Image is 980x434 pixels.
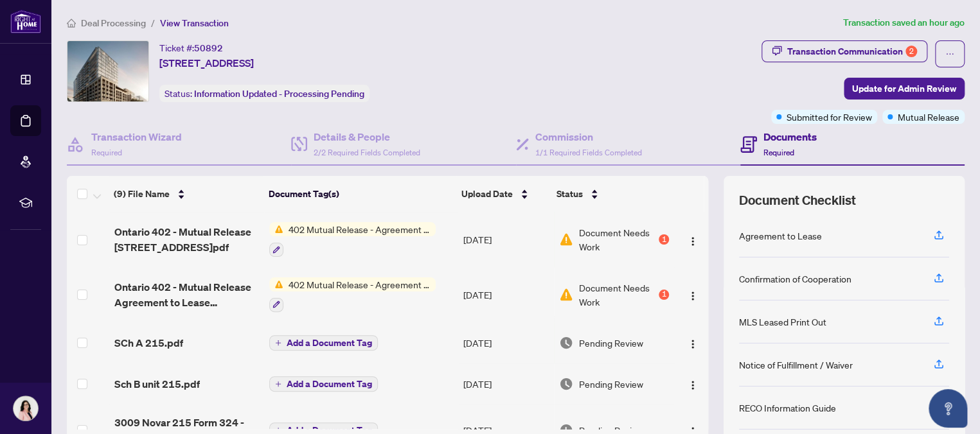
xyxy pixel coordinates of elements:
span: home [67,19,76,28]
span: Ontario 402 - Mutual Release [STREET_ADDRESS]pdf [114,224,259,255]
div: Notice of Fulfillment / Waiver [739,358,853,372]
td: [DATE] [458,267,554,322]
button: Add a Document Tag [269,335,378,351]
h4: Transaction Wizard [91,129,182,144]
th: (9) File Name [109,176,263,212]
img: Logo [688,380,698,390]
span: 50892 [194,42,223,54]
img: Document Status [559,288,573,302]
div: MLS Leased Print Out [739,315,826,329]
img: logo [10,10,41,33]
span: View Transaction [160,17,229,29]
span: 402 Mutual Release - Agreement to Lease - Residential [283,277,436,291]
span: Upload Date [461,187,513,201]
div: 1 [659,290,669,300]
span: Submitted for Review [787,110,872,124]
span: Document Needs Work [578,225,656,254]
div: Ticket #: [159,40,223,55]
span: Add a Document Tag [287,379,372,388]
span: Mutual Release [898,110,959,124]
span: [STREET_ADDRESS] [159,55,254,71]
article: Transaction saved an hour ago [843,15,965,30]
span: 402 Mutual Release - Agreement to Lease - Residential [283,222,436,236]
td: [DATE] [458,212,554,267]
span: SCh A 215.pdf [114,335,183,351]
button: Logo [682,284,703,305]
button: Add a Document Tag [269,376,378,392]
span: plus [275,381,281,387]
span: (9) File Name [114,187,170,201]
span: Pending Review [578,336,643,350]
th: Document Tag(s) [263,176,456,212]
div: Agreement to Lease [739,229,822,243]
img: Status Icon [269,277,283,291]
img: Logo [688,236,698,247]
span: Add a Document Tag [287,338,372,347]
th: Status [551,176,670,212]
img: Document Status [559,377,573,391]
div: 1 [659,234,669,245]
h4: Documents [763,129,817,144]
th: Upload Date [456,176,551,212]
button: Status Icon402 Mutual Release - Agreement to Lease - Residential [269,277,436,312]
td: [DATE] [458,322,554,363]
span: 1/1 Required Fields Completed [535,148,642,157]
div: Confirmation of Cooperation [739,272,851,286]
span: Required [91,148,122,157]
span: Document Needs Work [578,281,656,309]
span: Ontario 402 - Mutual Release Agreement to Lease Residential.pdf [114,279,259,310]
button: Logo [682,374,703,394]
div: Transaction Communication [787,41,917,62]
span: Information Updated - Processing Pending [194,88,364,100]
button: Status Icon402 Mutual Release - Agreement to Lease - Residential [269,222,436,257]
h4: Commission [535,129,642,144]
div: Status: [159,85,370,102]
span: Required [763,148,794,157]
button: Add a Document Tag [269,376,378,392]
img: Document Status [559,232,573,247]
li: / [151,15,155,30]
span: Update for Admin Review [852,78,956,99]
button: Logo [682,333,703,353]
span: Status [557,187,583,201]
div: 2 [905,46,917,57]
button: Transaction Communication2 [762,40,927,62]
img: Logo [688,291,698,301]
h4: Details & People [314,129,420,144]
button: Logo [682,229,703,250]
img: Profile Icon [13,396,38,421]
span: ellipsis [945,49,954,58]
button: Update for Admin Review [844,78,965,100]
span: Document Checklist [739,191,856,209]
img: Document Status [559,336,573,350]
td: [DATE] [458,363,554,404]
img: Logo [688,339,698,349]
button: Add a Document Tag [269,334,378,351]
button: Open asap [929,389,967,428]
span: Sch B unit 215.pdf [114,376,200,392]
img: Status Icon [269,222,283,236]
span: plus [275,340,281,346]
img: IMG-W12316740_1.jpg [67,41,148,101]
span: 2/2 Required Fields Completed [314,148,420,157]
span: Pending Review [578,377,643,391]
div: RECO Information Guide [739,401,836,415]
span: plus [275,427,281,433]
span: Deal Processing [81,17,146,29]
